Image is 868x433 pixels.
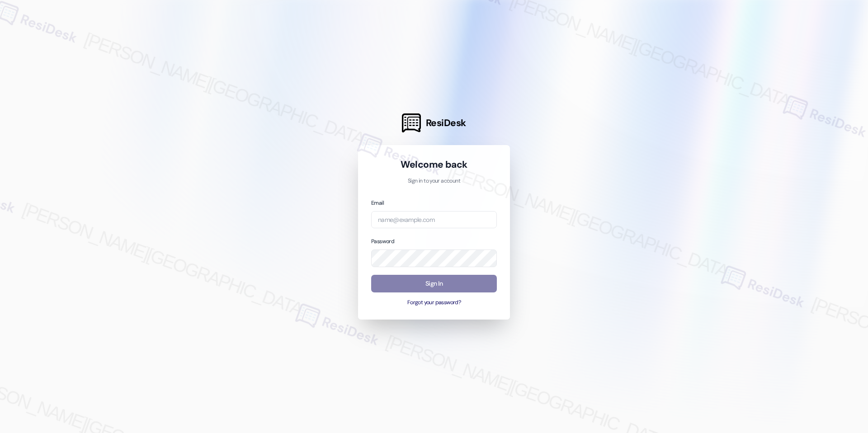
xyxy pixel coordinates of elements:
[371,238,394,245] label: Password
[371,177,497,185] p: Sign in to your account
[371,199,384,207] label: Email
[426,117,466,129] span: ResiDesk
[402,113,421,132] img: ResiDesk Logo
[371,211,497,229] input: name@example.com
[371,158,497,171] h1: Welcome back
[371,299,497,307] button: Forgot your password?
[371,275,497,292] button: Sign In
